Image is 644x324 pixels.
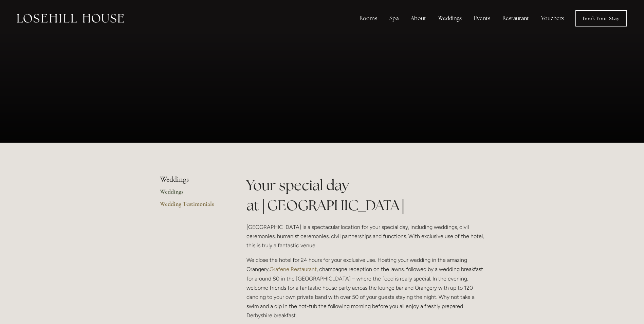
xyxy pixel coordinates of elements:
[433,12,467,25] div: Weddings
[497,12,534,25] div: Restaurant
[384,12,404,25] div: Spa
[270,266,317,272] a: Grafene Restaurant
[468,12,496,25] div: Events
[536,12,569,25] a: Vouchers
[246,222,484,250] p: [GEOGRAPHIC_DATA] is a spectacular location for your special day, including weddings, civil cerem...
[246,175,484,215] h1: Your special day at [GEOGRAPHIC_DATA]
[405,12,431,25] div: About
[354,12,383,25] div: Rooms
[160,188,225,200] a: Weddings
[160,200,225,212] a: Wedding Testimonials
[17,14,124,23] img: Losehill House
[575,10,627,26] a: Book Your Stay
[246,255,484,320] p: We close the hotel for 24 hours for your exclusive use. Hosting your wedding in the amazing Orang...
[160,175,225,184] li: Weddings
